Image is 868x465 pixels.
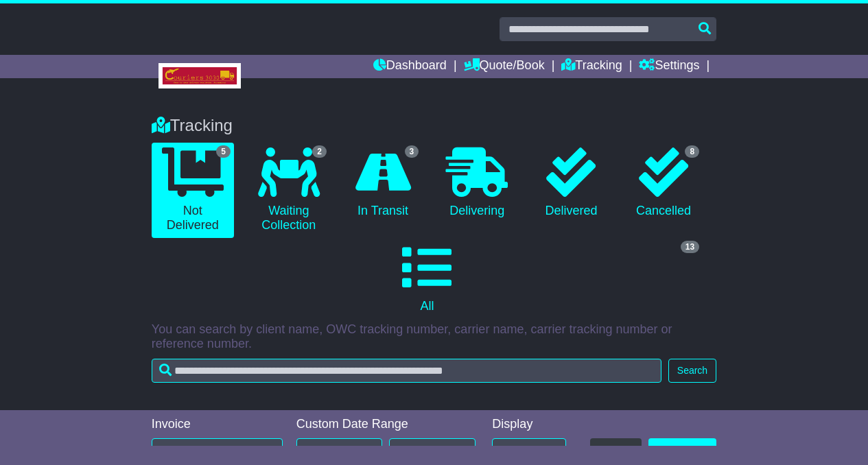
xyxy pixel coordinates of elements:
a: 2 Waiting Collection [248,143,330,238]
span: 5 [216,145,231,158]
a: Delivering [436,143,518,224]
span: 8 [685,145,699,158]
span: 13 [681,241,699,253]
a: Delivered [532,143,610,224]
span: 2 [312,145,327,158]
div: Invoice [152,417,283,432]
p: You can search by client name, OWC tracking number, carrier name, carrier tracking number or refe... [152,322,716,352]
div: Display [492,417,566,432]
a: 8 Cancelled [624,143,703,224]
a: 5 Not Delivered [152,143,234,238]
div: Custom Date Range [296,417,476,432]
a: Settings [639,55,699,78]
a: 3 In Transit [344,143,422,224]
div: Tracking [145,116,723,136]
a: 13 All [152,238,703,319]
button: Search [668,359,716,383]
a: CSV Export [648,438,716,462]
span: 3 [405,145,419,158]
a: Tracking [561,55,622,78]
a: Quote/Book [464,55,545,78]
a: Dashboard [373,55,447,78]
button: Refresh [590,438,642,462]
